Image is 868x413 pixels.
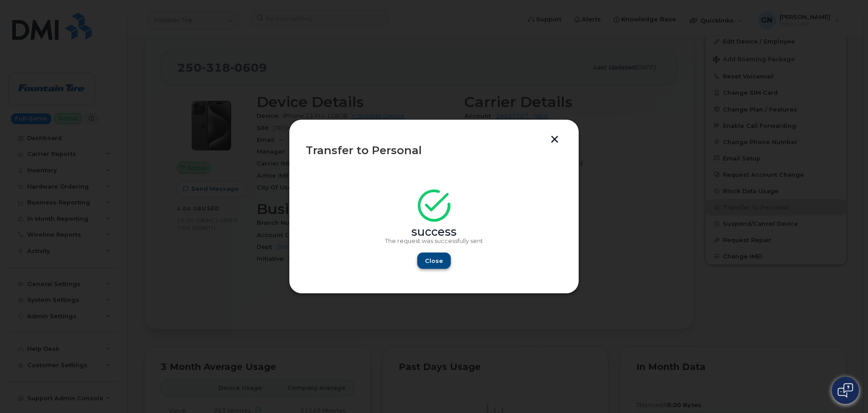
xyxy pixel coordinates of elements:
[306,238,562,245] p: The request was successfully sent
[306,145,562,156] div: Transfer to Personal
[838,383,853,398] img: Open chat
[425,257,443,265] span: Close
[417,253,451,269] button: Close
[306,228,562,236] div: success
